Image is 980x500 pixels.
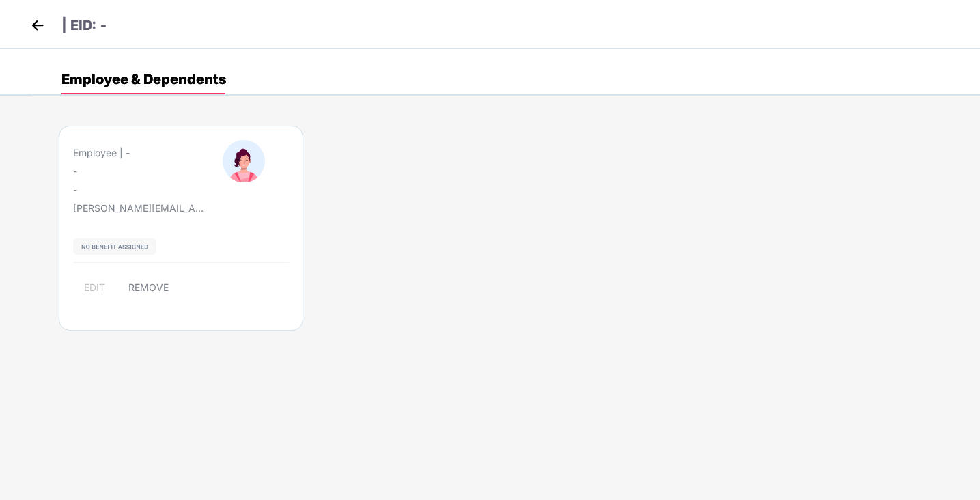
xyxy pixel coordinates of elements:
[73,238,156,255] img: svg+xml;base64,PHN2ZyB4bWxucz0iaHR0cDovL3d3dy53My5vcmcvMjAwMC9zdmciIHdpZHRoPSIxMjIiIGhlaWdodD0iMj...
[128,282,169,293] span: REMOVE
[73,165,130,177] div: -
[27,15,48,36] img: back
[61,15,108,36] p: | EID: -
[73,277,116,298] button: EDIT
[73,147,130,158] div: Employee | -
[73,202,210,214] div: [PERSON_NAME][EMAIL_ADDRESS][DOMAIN_NAME]
[61,72,226,86] div: Employee & Dependents
[73,184,130,195] div: -
[223,140,265,182] img: profileImage
[117,277,180,298] button: REMOVE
